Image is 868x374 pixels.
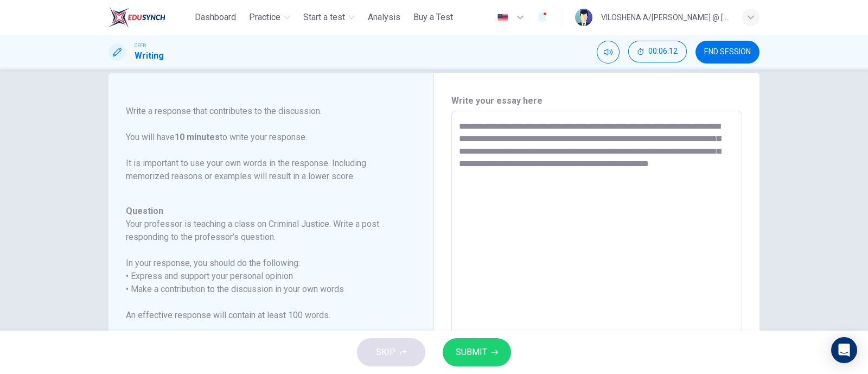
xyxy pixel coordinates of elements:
span: Dashboard [195,11,236,24]
b: 10 minutes [175,132,220,142]
span: SUBMIT [456,345,487,360]
button: Dashboard [190,8,240,27]
div: Open Intercom Messenger [831,337,857,363]
span: Analysis [368,11,400,24]
span: Practice [249,11,280,24]
button: Analysis [363,8,405,27]
img: ELTC logo [108,7,165,28]
img: Profile picture [575,9,592,26]
button: Practice [245,8,295,27]
span: CEFR [135,42,146,49]
button: 00:06:12 [628,41,687,62]
h6: Your professor is teaching a class on Criminal Justice. Write a post responding to the professor’... [126,218,403,244]
div: VILOSHENA A/[PERSON_NAME] @ [PERSON_NAME] [601,11,729,24]
div: Hide [628,41,687,64]
button: Buy a Test [409,8,457,27]
h6: Directions [126,27,403,196]
span: 00:06:12 [648,47,678,56]
img: en [496,14,509,22]
h6: In your response, you should do the following: • Express and support your personal opinion • Make... [126,257,403,296]
div: Mute [597,41,620,64]
a: ELTC logo [108,7,190,28]
h1: Writing [135,49,164,62]
h6: Question [126,205,403,218]
span: Start a test [303,11,345,24]
p: For this task, you will read an online discussion. A professor has posted a question about a topi... [126,40,403,183]
button: Start a test [299,8,359,27]
span: Buy a Test [413,11,453,24]
h6: An effective response will contain at least 100 words. [126,309,403,322]
span: END SESSION [704,48,751,56]
h6: Write your essay here [451,94,742,107]
button: END SESSION [695,41,759,64]
button: SUBMIT [443,338,511,366]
